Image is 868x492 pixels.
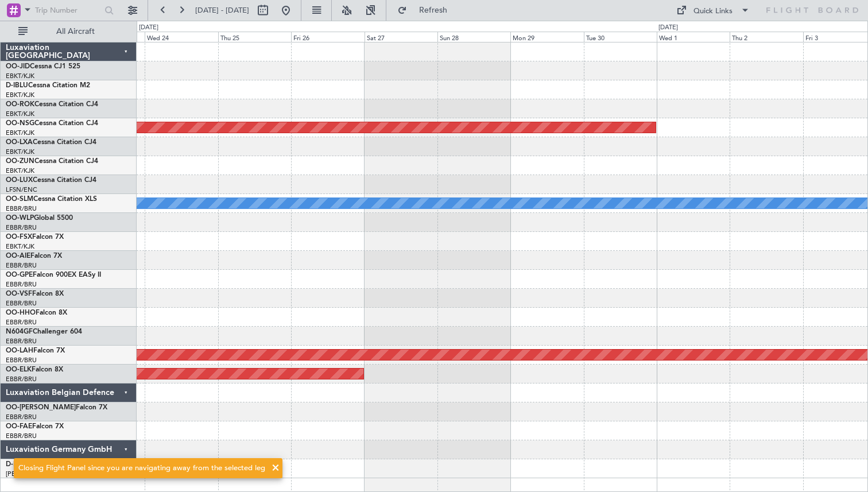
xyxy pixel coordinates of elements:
a: EBBR/BRU [6,337,37,346]
div: Thu 25 [218,32,291,42]
a: EBKT/KJK [6,148,34,156]
button: All Aircraft [13,22,125,41]
a: EBKT/KJK [6,72,34,80]
a: EBKT/KJK [6,166,34,175]
a: OO-WLPGlobal 5500 [6,215,73,222]
a: EBBR/BRU [6,280,37,289]
a: OO-[PERSON_NAME]Falcon 7X [6,404,107,411]
a: OO-FSXFalcon 7X [6,234,64,241]
span: OO-VSF [6,290,32,297]
div: Closing Flight Panel since you are navigating away from the selected leg [18,463,265,474]
a: OO-VSFFalcon 8X [6,290,64,297]
span: OO-WLP [6,215,34,222]
span: OO-[PERSON_NAME] [6,404,76,411]
a: OO-GPEFalcon 900EX EASy II [6,272,101,278]
a: EBKT/KJK [6,110,34,118]
a: EBBR/BRU [6,318,37,327]
a: EBKT/KJK [6,91,34,99]
a: OO-AIEFalcon 7X [6,253,62,259]
div: Mon 29 [510,32,583,42]
a: EBBR/BRU [6,375,37,383]
a: OO-HHOFalcon 8X [6,309,67,316]
button: Quick Links [671,1,755,20]
a: OO-ROKCessna Citation CJ4 [6,101,98,108]
a: OO-JIDCessna CJ1 525 [6,63,80,70]
a: OO-LAHFalcon 7X [6,347,65,354]
a: EBBR/BRU [6,261,37,270]
span: OO-NSG [6,120,34,127]
div: Thu 2 [730,32,803,42]
span: OO-GPE [6,272,33,278]
span: OO-ZUN [6,158,34,165]
a: EBKT/KJK [6,129,34,137]
span: OO-ELK [6,366,32,373]
div: [DATE] [658,23,678,33]
a: D-IBLUCessna Citation M2 [6,82,90,89]
a: OO-ZUNCessna Citation CJ4 [6,158,98,165]
div: Tue 30 [584,32,657,42]
div: Wed 24 [145,32,218,42]
span: N604GF [6,328,33,335]
a: LFSN/ENC [6,185,37,194]
a: EBBR/BRU [6,356,37,365]
span: All Aircraft [30,28,121,36]
div: Quick Links [693,6,733,17]
span: OO-FAE [6,423,32,430]
a: EBBR/BRU [6,413,37,421]
span: Refresh [409,6,458,14]
a: OO-SLMCessna Citation XLS [6,196,97,203]
a: EBBR/BRU [6,432,37,440]
a: EBBR/BRU [6,204,37,213]
a: EBBR/BRU [6,223,37,232]
a: EBKT/KJK [6,242,34,251]
a: OO-NSGCessna Citation CJ4 [6,120,98,127]
span: OO-FSX [6,234,32,241]
a: OO-FAEFalcon 7X [6,423,64,430]
a: OO-LXACessna Citation CJ4 [6,139,96,146]
div: Sat 27 [365,32,437,42]
a: OO-ELKFalcon 8X [6,366,63,373]
span: OO-SLM [6,196,33,203]
div: Wed 1 [657,32,730,42]
input: Trip Number [35,2,101,19]
span: OO-JID [6,63,30,70]
span: D-IBLU [6,82,28,89]
div: Fri 26 [291,32,364,42]
a: OO-LUXCessna Citation CJ4 [6,177,96,184]
a: N604GFChallenger 604 [6,328,82,335]
span: OO-LUX [6,177,33,184]
span: OO-LAH [6,347,33,354]
span: OO-AIE [6,253,30,259]
div: Sun 28 [437,32,510,42]
a: EBBR/BRU [6,299,37,308]
span: OO-LXA [6,139,33,146]
div: [DATE] [139,23,158,33]
span: OO-HHO [6,309,36,316]
button: Refresh [392,1,461,20]
span: OO-ROK [6,101,34,108]
span: [DATE] - [DATE] [195,5,249,16]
